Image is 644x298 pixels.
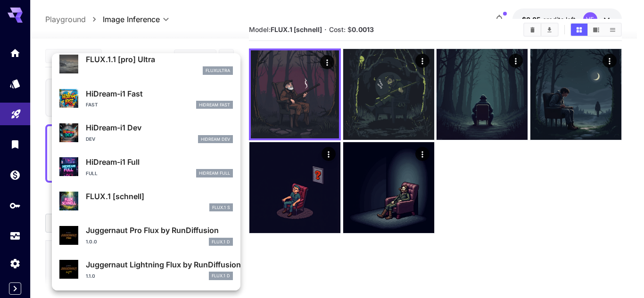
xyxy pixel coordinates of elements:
[199,102,230,108] p: HiDream Fast
[206,67,230,74] p: fluxultra
[59,118,233,147] div: HiDream-i1 DevDevHiDream Dev
[59,255,233,284] div: Juggernaut Lightning Flux by RunDiffusion1.1.0FLUX.1 D
[212,204,230,211] p: FLUX.1 S
[86,88,233,99] p: HiDream-i1 Fast
[86,54,233,65] p: FLUX.1.1 [pro] Ultra
[86,259,233,270] p: Juggernaut Lightning Flux by RunDiffusion
[59,84,233,113] div: HiDream-i1 FastFastHiDream Fast
[86,225,233,236] p: Juggernaut Pro Flux by RunDiffusion
[59,221,233,250] div: Juggernaut Pro Flux by RunDiffusion1.0.0FLUX.1 D
[212,273,230,279] p: FLUX.1 D
[86,156,233,168] p: HiDream-i1 Full
[212,239,230,245] p: FLUX.1 D
[199,170,230,177] p: HiDream Full
[86,273,95,280] p: 1.1.0
[59,153,233,181] div: HiDream-i1 FullFullHiDream Full
[86,101,98,108] p: Fast
[86,122,233,133] p: HiDream-i1 Dev
[86,238,97,245] p: 1.0.0
[59,187,233,216] div: FLUX.1 [schnell]FLUX.1 S
[86,191,233,202] p: FLUX.1 [schnell]
[59,50,233,79] div: FLUX.1.1 [pro] Ultrafluxultra
[86,170,98,177] p: Full
[86,136,95,143] p: Dev
[201,136,230,143] p: HiDream Dev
